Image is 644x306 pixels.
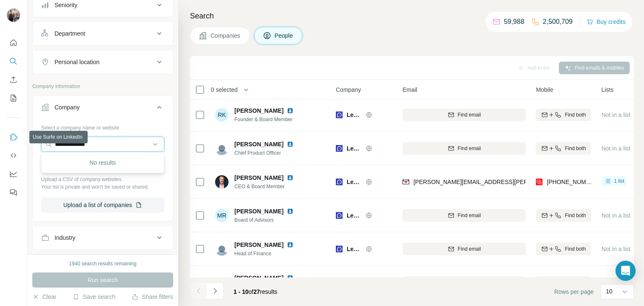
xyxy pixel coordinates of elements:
span: Mobile [536,86,553,94]
img: Logo of LevaData [336,246,343,252]
span: Find email [458,212,481,219]
button: Find email [402,209,526,222]
button: Quick start [7,35,20,50]
button: Buy credits [587,16,626,28]
img: Logo of LevaData [336,179,343,185]
p: 2,500,709 [543,17,573,27]
button: Find both [536,276,591,289]
button: Company [33,97,173,121]
span: [PERSON_NAME] [234,140,283,148]
div: Department [55,29,85,38]
span: Find email [458,145,481,152]
span: [PERSON_NAME][EMAIL_ADDRESS][PERSON_NAME][DOMAIN_NAME] [413,179,610,185]
img: Avatar [215,175,229,189]
img: Avatar [7,8,20,22]
span: Companies [210,31,241,40]
div: Personal location [55,58,99,66]
span: 1 list [614,177,624,185]
span: Not in a list [601,246,630,252]
button: Upload a list of companies [41,197,164,213]
span: [PERSON_NAME] [234,174,283,182]
button: Enrich CSV [7,72,20,87]
span: Find both [565,145,586,152]
button: Use Surfe API [7,148,20,163]
span: Find both [565,245,586,253]
h4: Search [190,10,634,22]
span: LevaData [347,245,361,253]
button: Search [7,54,20,69]
span: LevaData [347,111,361,119]
button: Find email [402,142,526,155]
button: Find both [536,243,591,255]
span: Not in a list [601,112,630,118]
span: Find both [565,212,586,219]
button: Find email [402,276,526,289]
span: Rows per page [554,288,594,296]
span: CEO & Board Member [234,183,304,190]
div: Company [55,103,80,112]
button: Feedback [7,185,20,200]
span: results [234,288,277,295]
img: LinkedIn logo [287,141,293,148]
button: Find both [536,142,591,155]
button: Department [33,23,173,44]
p: 59,988 [504,17,525,27]
span: [PERSON_NAME] [234,207,283,215]
span: LevaData [347,144,361,153]
span: Not in a list [601,145,630,152]
img: LinkedIn logo [287,174,293,181]
img: LinkedIn logo [287,241,293,248]
span: [PHONE_NUMBER] [547,179,600,185]
button: Use Surfe on LinkedIn [7,130,20,145]
img: Logo of LevaData [336,212,343,219]
button: Find both [536,109,591,121]
img: Logo of LevaData [336,145,343,152]
span: Lists [601,86,613,94]
button: Industry [33,228,173,248]
button: Dashboard [7,166,20,182]
p: Upload a CSV of company websites. [41,176,164,183]
img: provider prospeo logo [536,178,543,186]
span: People [275,31,294,40]
span: 1 - 10 [234,288,249,295]
div: RK [215,108,229,122]
button: My lists [7,91,20,106]
span: 27 [254,288,260,295]
span: Chief Product Officer [234,149,304,157]
span: [PERSON_NAME] [234,274,283,282]
img: Avatar [215,276,229,289]
img: LinkedIn logo [287,107,293,114]
img: provider findymail logo [402,178,409,186]
p: Company information [32,83,173,90]
button: Find email [402,109,526,121]
button: Clear [32,293,56,301]
img: Avatar [215,142,229,155]
span: Board of Advisors [234,216,304,224]
button: Save search [73,293,115,301]
span: 0 selected [211,86,238,94]
div: Industry [55,233,75,242]
span: Find email [458,111,481,119]
span: LevaData [347,211,361,220]
span: LevaData [347,178,361,186]
span: Find both [565,111,586,119]
div: Seniority [55,1,77,9]
div: Select a company name or website [41,121,164,132]
div: MR [215,209,229,222]
button: Find both [536,209,591,222]
button: Find email [402,243,526,255]
span: Company [336,86,361,94]
img: LinkedIn logo [287,275,293,281]
span: of [249,288,254,295]
div: 1940 search results remaining [69,260,137,267]
span: [PERSON_NAME] [234,106,283,115]
img: Avatar [215,242,229,256]
span: Founder & Board Member [234,116,304,123]
div: Open Intercom Messenger [615,261,636,281]
button: Navigate to next page [207,283,223,299]
span: Find email [458,245,481,253]
span: Head of Finance [234,250,304,257]
p: Your list is private and won't be saved or shared. [41,183,164,191]
button: Personal location [33,52,173,72]
p: 10 [606,287,613,296]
